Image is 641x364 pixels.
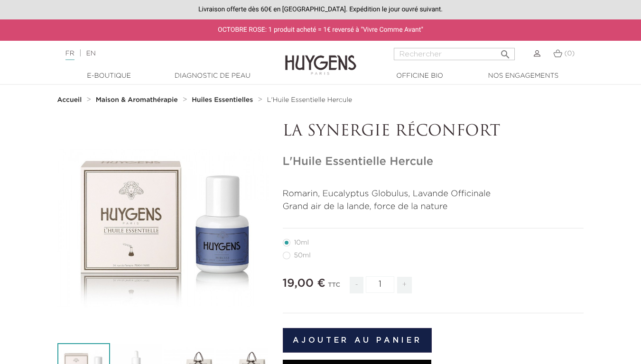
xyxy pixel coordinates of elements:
[57,96,84,104] a: Accueil
[192,96,255,104] a: Huiles Essentielles
[96,97,178,103] strong: Maison & Aromathérapie
[267,97,352,103] span: L'Huile Essentielle Hercule
[285,40,356,76] img: Huygens
[366,276,394,293] input: Quantité
[192,97,253,103] strong: Huiles Essentielles
[283,328,432,353] button: Ajouter au panier
[500,46,511,57] i: 
[267,96,352,104] a: L'Huile Essentielle Hercule
[86,50,95,57] a: EN
[283,278,325,289] span: 19,00 €
[397,277,412,293] span: +
[476,71,571,81] a: Nos engagements
[564,50,575,57] span: (0)
[283,200,584,213] p: Grand air de la lande, force de la nature
[62,71,157,81] a: E-Boutique
[65,50,74,60] a: FR
[372,71,467,81] a: Officine Bio
[283,252,322,259] label: 50ml
[283,155,584,169] h1: L'Huile Essentielle Hercule
[61,48,260,59] div: |
[283,188,584,200] p: Romarin, Eucalyptus Globulus, Lavande Officinale
[283,239,320,246] label: 10ml
[350,277,363,293] span: -
[57,97,82,103] strong: Accueil
[394,48,515,60] input: Rechercher
[328,275,340,300] div: TTC
[165,71,260,81] a: Diagnostic de peau
[497,45,514,58] button: 
[283,123,584,141] p: LA SYNERGIE RÉCONFORT
[96,96,180,104] a: Maison & Aromathérapie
